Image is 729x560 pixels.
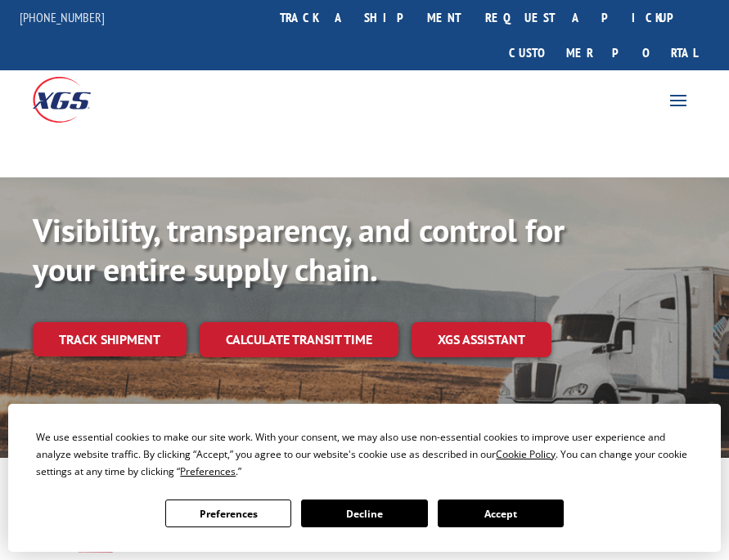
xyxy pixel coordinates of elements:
a: [PHONE_NUMBER] [20,9,105,25]
span: Preferences [180,464,236,478]
a: Customer Portal [497,35,709,70]
button: Decline [301,500,427,527]
div: We use essential cookies to make our site work. With your consent, we may also use non-essential ... [36,428,692,480]
button: Accept [438,500,564,527]
a: Calculate transit time [200,322,398,357]
a: Track shipment [33,322,187,356]
b: Visibility, transparency, and control for your entire supply chain. [33,208,565,290]
span: Cookie Policy [496,447,556,461]
button: Preferences [165,500,291,527]
div: Cookie Consent Prompt [8,404,721,552]
a: XGS ASSISTANT [412,322,551,357]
